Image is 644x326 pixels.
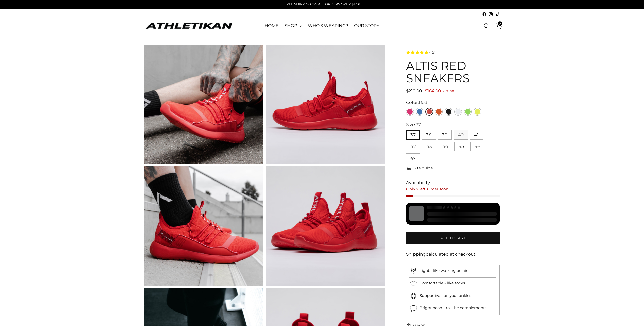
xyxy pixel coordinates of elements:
[420,268,467,274] p: Light - like walking on air
[420,293,471,299] p: Supportive - on your ankles
[416,108,423,116] a: Blue
[454,142,468,151] button: 45
[406,122,421,128] label: Size:
[406,251,500,258] div: calculated at checkout.
[416,122,421,127] span: 37
[420,305,487,311] p: Bright neon - roll the complements!
[406,88,422,93] span: $219.00
[406,130,420,140] button: 37
[429,49,435,55] span: (15)
[144,22,233,30] a: ATHLETIKAN
[438,142,452,151] button: 44
[470,142,484,151] button: 46
[425,88,441,93] span: $164.00
[406,187,449,191] span: Only 7 left. Order soon!
[422,142,436,151] button: 43
[144,45,264,164] img: ALTIS Red Sneakers
[354,20,379,31] a: OUR STORY
[285,20,302,31] a: SHOP
[481,21,491,31] a: Open search modal
[422,130,436,140] button: 38
[420,280,465,286] p: Comfortable - like socks
[406,108,414,116] a: Pink
[454,108,462,116] a: White
[265,20,278,31] a: HOME
[454,130,468,140] button: 40
[406,180,430,186] span: Availability
[406,165,433,171] a: Size guide
[498,21,502,26] span: 0
[464,108,472,116] a: Green
[308,20,348,31] a: WHO'S WEARING?
[406,59,500,85] h1: ALTIS Red Sneakers
[445,108,452,116] a: Black
[406,99,427,106] label: Color:
[266,166,385,286] img: red trainers from left angle
[474,108,481,116] a: Yellow
[438,130,452,140] button: 39
[440,236,466,240] span: Add to cart
[144,166,264,286] img: ALTIS Red Sneakers
[406,232,500,244] button: Add to cart
[406,153,420,163] button: 47
[425,108,433,116] a: Red
[406,252,426,257] a: Shipping
[419,100,427,105] span: Red
[492,21,502,31] a: Open cart modal
[406,49,500,55] a: 4.7 rating (15 votes)
[435,108,443,116] a: Orange
[406,142,420,151] button: 42
[443,88,454,94] span: 25% off
[284,2,360,7] p: FREE SHIPPING ON ALL ORDERS OVER $120!
[470,130,483,140] button: 41
[266,45,385,164] img: red sneakers close up shot with logo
